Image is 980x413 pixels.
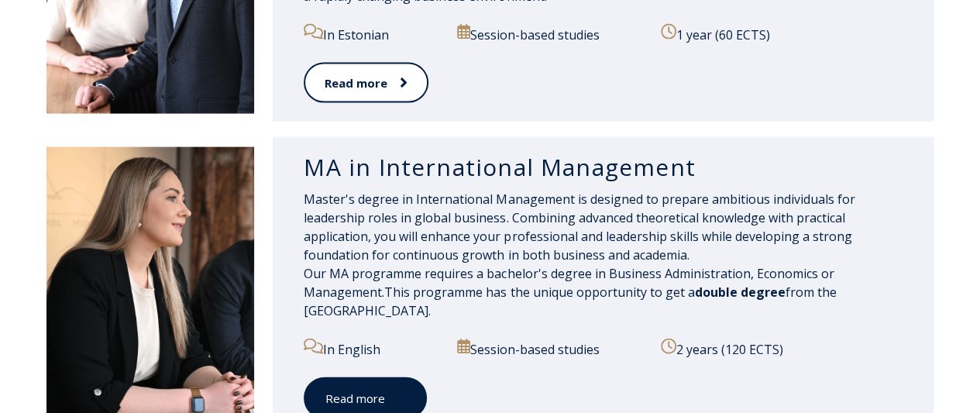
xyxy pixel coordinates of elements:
[304,63,428,104] a: Read more
[661,24,903,44] p: 1 year (60 ECTS)
[661,339,903,359] p: 2 years (120 ECTS)
[304,265,834,301] span: Our MA programme requires a bachelor's degree in Business Administration, Economics or Management.
[694,284,785,301] span: double degree
[457,24,648,44] p: Session-based studies
[304,153,903,182] h3: MA in International Management
[304,191,854,263] span: Master's degree in International Management is designed to prepare ambitious individuals for lead...
[304,24,444,44] p: In Estonian
[457,339,648,359] p: Session-based studies
[304,284,836,319] span: This programme has the unique opportunity to get a from the [GEOGRAPHIC_DATA].
[304,339,444,359] p: In English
